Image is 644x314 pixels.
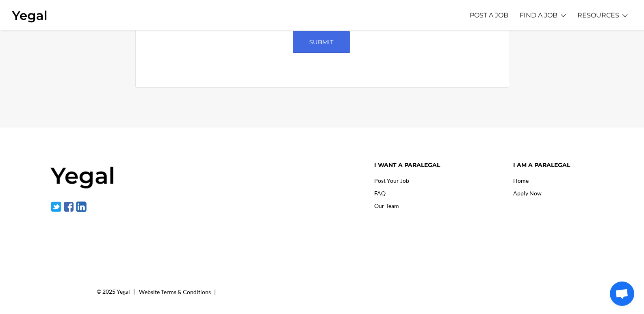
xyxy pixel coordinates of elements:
a: Apply Now [513,190,542,197]
img: facebook-1.svg [63,201,74,212]
div: Open chat [610,282,634,306]
input: Submit [293,31,350,53]
a: Website Terms & Conditions [139,288,211,295]
a: Home [513,177,529,184]
h4: I am a paralegal [513,162,594,169]
a: POST A JOB [470,4,508,26]
a: Our Team [374,202,399,209]
div: © 2025 Yegal [97,286,135,297]
a: Post Your Job [374,177,409,184]
a: FIND A JOB [520,4,557,26]
img: twitter-1.svg [50,201,62,212]
a: RESOURCES [577,4,619,26]
a: FAQ [374,190,386,197]
img: linkedin-1.svg [76,201,87,212]
h4: I want a paralegal [374,162,501,169]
